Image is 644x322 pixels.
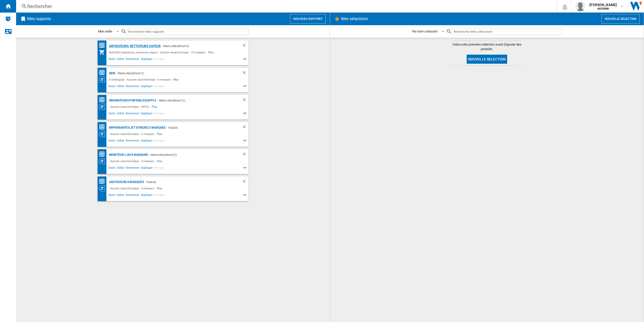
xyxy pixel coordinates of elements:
span: Plus [157,185,163,191]
span: Dupliquer [140,138,153,144]
div: Vision Catégorie [99,77,108,83]
h2: Mes sélections [340,14,369,24]
div: - TOUS (9) [144,179,232,185]
div: - Aucune caractéristique - 4 marques [108,158,157,164]
span: Plus [152,104,158,110]
div: Vision Catégorie [99,131,108,137]
span: Partager [153,165,166,171]
div: Matrice des prix [99,124,108,130]
div: Matrice des prix [99,178,108,185]
span: Partager [153,57,166,63]
div: Par nom croissant [412,29,437,33]
div: Aspirateurs, nettoyeurs vapeur [108,43,161,49]
div: Vision Catégorie [99,158,108,164]
span: Plus [173,77,180,83]
span: Partager [153,84,166,90]
h2: Mes rapports [26,14,52,24]
span: Ouvrir [108,165,116,171]
img: alerts-logo.svg [5,16,11,22]
div: Matrice des prix [99,151,108,157]
b: AUCHAN [597,7,609,10]
div: - Profil par défaut (7) [115,70,232,77]
div: - Profil par défaut (7) [161,43,232,49]
div: Supprimer [242,97,249,104]
span: Dupliquer [140,84,153,90]
span: Ouvrir [108,84,116,90]
span: Dupliquer [140,165,153,171]
span: Ouvrir [108,111,116,117]
span: Editer [116,57,125,63]
img: profile.jpg [575,1,585,11]
span: Editer [116,165,125,171]
span: Dupliquer [140,111,153,117]
span: Partager [153,138,166,144]
span: [PERSON_NAME] [589,2,617,7]
span: Renommer [125,57,140,63]
div: Supprimer [242,43,249,49]
div: Cartouche/4 marques [108,179,144,185]
span: Renommer [125,165,140,171]
div: Supprimer [242,179,249,185]
span: Dupliquer [140,193,153,199]
span: Renommer [125,193,140,199]
span: Créez votre première sélection avant d'ajouter des produits. [452,42,522,51]
button: Nouvelle selection [601,14,640,24]
div: Rechercher [27,3,543,10]
div: - Profil par défaut (7) [148,152,232,158]
span: Editer [116,138,125,144]
div: 4 catalogues - Aucune caractéristique - 6 marques [108,77,173,83]
div: Ordinateurs portables/APPLE [108,97,156,104]
div: Matrice des prix [99,42,108,49]
span: Ouvrir [108,193,116,199]
button: Nouvelle selection [467,55,507,64]
span: Partager [153,193,166,199]
input: Rechercher Mes sélections [452,28,562,35]
div: - TOUS (9) [166,125,232,131]
div: Imprimantes jet d'encre/3 marques [108,125,166,131]
span: Plus [157,158,163,164]
div: Supprimer [242,70,249,77]
span: Partager [153,111,166,117]
span: Renommer [125,138,140,144]
span: Plus [208,49,214,55]
div: - Aucune caractéristique - 4 marques [108,185,157,191]
input: Rechercher Mes rapports [127,28,249,35]
span: Plus [157,131,163,137]
span: Ouvrir [108,138,116,144]
span: Editer [116,84,125,90]
span: Renommer [125,111,140,117]
div: AUCHAN:Aspirateurs, nettoyeurs vapeur - Aucune caractéristique - 10 marques [108,49,208,55]
div: - Profil par défaut (7) [156,97,232,104]
span: Ouvrir [108,57,116,63]
div: Mon ordre [98,29,112,33]
div: Vision Catégorie [99,104,108,110]
button: Nouveau rapport [290,14,326,24]
span: Renommer [125,84,140,90]
div: Moniteur lcd/4 marques [108,152,148,158]
div: - Aucune caractéristique - 3 marques [108,131,157,137]
span: Editer [116,193,125,199]
div: GEM [108,70,115,77]
div: Vision Catégorie [99,185,108,191]
div: - Aucune caractéristique - APPLE [108,104,152,110]
div: Supprimer [242,152,249,158]
div: Supprimer [242,125,249,131]
div: Matrice des prix [99,97,108,103]
span: Dupliquer [140,57,153,63]
span: Editer [116,111,125,117]
div: Matrice des prix [99,69,108,76]
div: Mon assortiment [99,49,108,55]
